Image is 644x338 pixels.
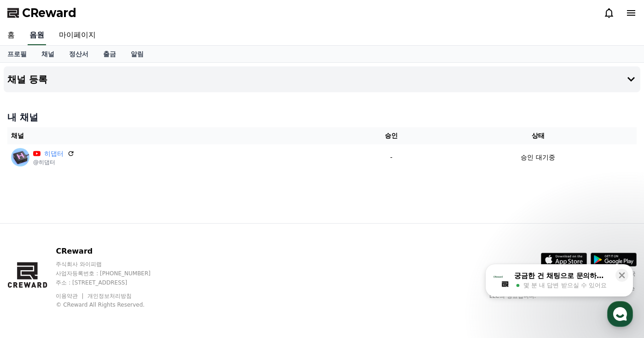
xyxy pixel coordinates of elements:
a: 홈 [3,261,61,285]
h4: 내 채널 [7,111,637,124]
h4: 채널 등록 [7,74,47,84]
a: 출금 [96,46,123,62]
a: 알림 [123,46,151,62]
a: 정산서 [62,46,96,62]
p: 사업자등록번호 : [PHONE_NUMBER] [56,270,168,277]
a: 마이페이지 [52,26,103,45]
p: @히댑터 [33,159,75,166]
p: 승인 대기중 [521,153,555,162]
span: CReward [22,6,76,20]
img: 히댑터 [11,148,29,166]
span: 대화 [84,276,95,283]
a: 이용약관 [56,293,85,299]
th: 채널 [7,127,343,144]
a: 대화 [61,261,119,285]
a: 음원 [28,26,46,45]
th: 승인 [343,127,440,144]
a: CReward [7,6,76,20]
a: 개인정보처리방침 [87,293,132,299]
span: 설정 [142,275,153,283]
span: 홈 [29,275,35,283]
p: 주소 : [STREET_ADDRESS] [56,279,168,286]
a: 채널 [34,46,62,62]
a: 히댑터 [44,149,64,159]
th: 상태 [439,127,637,144]
p: - [347,153,436,162]
p: © CReward All Rights Reserved. [56,301,168,308]
button: 채널 등록 [4,66,640,92]
p: CReward [56,246,168,257]
p: 주식회사 와이피랩 [56,261,168,268]
a: 설정 [119,261,177,285]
